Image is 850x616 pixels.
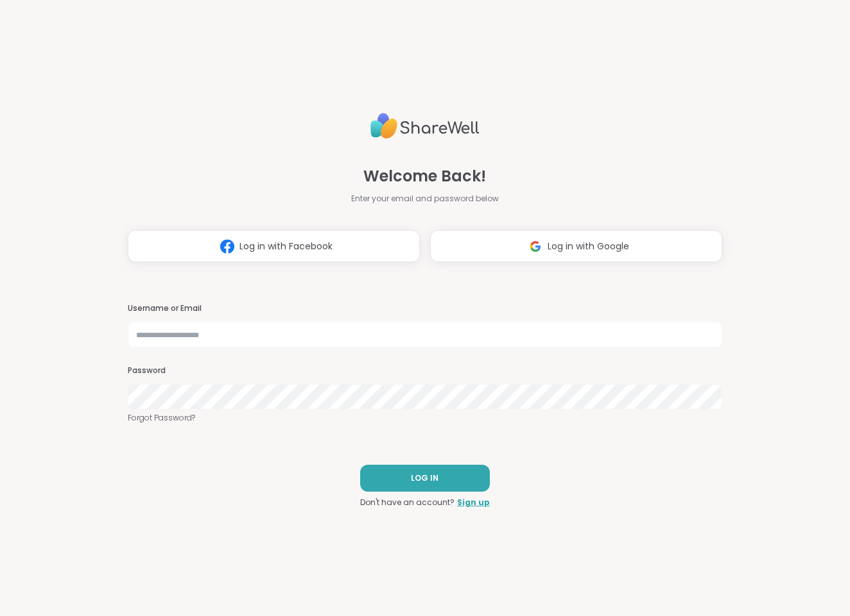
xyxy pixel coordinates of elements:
[351,193,499,204] span: Enter your email and password below
[128,303,723,314] h3: Username or Email
[370,108,480,144] img: ShareWell Logo
[128,230,420,262] button: Log in with Facebook
[363,165,486,188] span: Welcome Back!
[548,240,629,253] span: Log in with Google
[523,235,548,258] img: ShareWell Logomark
[239,240,333,253] span: Log in with Facebook
[360,497,455,508] span: Don't have an account?
[128,412,723,424] a: Forgot Password?
[215,235,239,258] img: ShareWell Logomark
[411,472,438,484] span: LOG IN
[430,230,722,262] button: Log in with Google
[128,365,723,376] h3: Password
[360,465,490,492] button: LOG IN
[457,497,490,508] a: Sign up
